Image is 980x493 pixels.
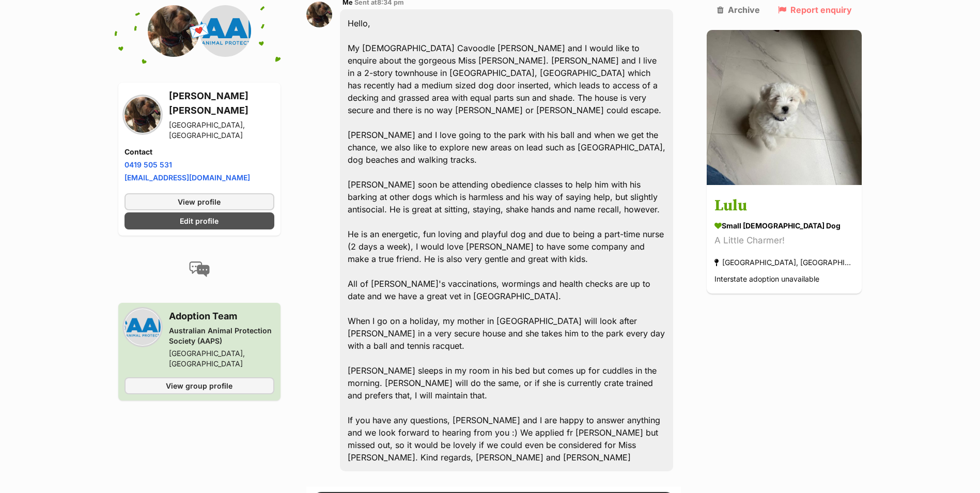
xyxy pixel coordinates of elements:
div: A Little Charmer! [714,234,854,248]
span: Interstate adoption unavailable [714,275,819,284]
img: Johanna Kate Fitzclarence profile pic [148,5,199,57]
div: Hello, My [DEMOGRAPHIC_DATA] Cavoodle [PERSON_NAME] and I would like to enquire about the gorgeou... [340,9,674,471]
a: Report enquiry [778,5,852,14]
a: View profile [125,193,274,210]
img: Lulu [707,30,862,185]
img: conversation-icon-4a6f8262b818ee0b60e3300018af0b2d0b884aa5de6e9bcb8d3d4eeb1a70a7c4.svg [189,261,210,277]
img: Australian Animal Protection Society (AAPS) profile pic [199,5,251,57]
div: [GEOGRAPHIC_DATA], [GEOGRAPHIC_DATA] [169,348,274,369]
span: View group profile [166,380,232,391]
img: Australian Animal Protection Society (AAPS) profile pic [125,309,161,345]
div: [GEOGRAPHIC_DATA], [GEOGRAPHIC_DATA] [169,120,274,141]
a: Lulu small [DEMOGRAPHIC_DATA] Dog A Little Charmer! [GEOGRAPHIC_DATA], [GEOGRAPHIC_DATA] Intersta... [707,187,862,294]
img: Johanna Kate Fitzclarence profile pic [125,97,161,133]
div: [GEOGRAPHIC_DATA], [GEOGRAPHIC_DATA] [714,256,854,270]
span: 💌 [188,20,211,42]
img: Johanna Kate Fitzclarence profile pic [306,2,332,27]
a: Edit profile [125,212,274,229]
h3: [PERSON_NAME] [PERSON_NAME] [169,89,274,118]
a: 0419 505 531 [125,160,172,169]
span: View profile [178,196,221,207]
a: [EMAIL_ADDRESS][DOMAIN_NAME] [125,173,250,182]
h4: Contact [125,147,274,157]
span: Edit profile [180,215,219,226]
a: View group profile [125,377,274,394]
a: Archive [717,5,760,14]
h3: Lulu [714,195,854,218]
div: small [DEMOGRAPHIC_DATA] Dog [714,221,854,232]
div: Australian Animal Protection Society (AAPS) [169,326,274,346]
h3: Adoption Team [169,309,274,323]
